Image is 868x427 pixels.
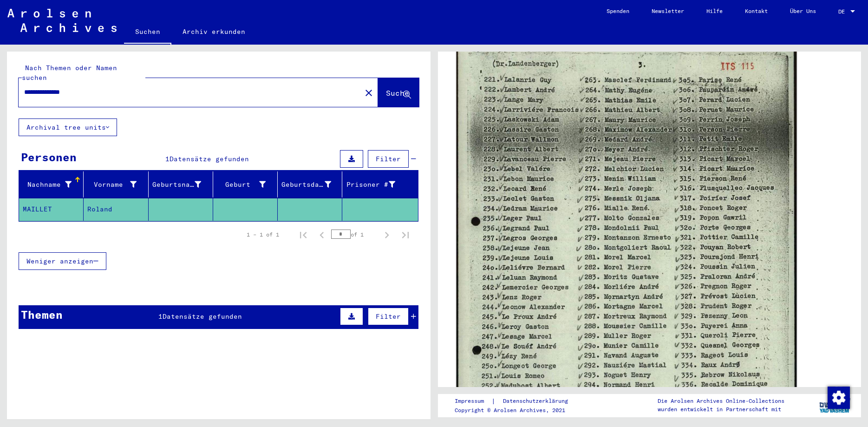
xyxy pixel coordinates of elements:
[331,230,378,239] div: of 1
[281,177,343,192] div: Geburtsdatum
[658,405,784,414] p: wurden entwickelt in Partnerschaft mit
[152,180,201,190] div: Geburtsname
[19,252,106,270] button: Weniger anzeigen
[124,20,171,45] a: Suchen
[213,171,278,197] mat-header-cell: Geburt‏
[149,171,213,197] mat-header-cell: Geburtsname
[363,87,374,99] mat-icon: close
[281,180,331,190] div: Geburtsdatum
[217,177,277,192] div: Geburt‏
[87,180,136,190] div: Vorname
[455,406,579,414] p: Copyright © Arolsen Archives, 2021
[817,394,852,417] img: yv_logo.png
[368,308,409,325] button: Filter
[368,150,409,168] button: Filter
[396,225,415,244] button: Last page
[346,177,406,192] div: Prisoner #
[827,386,849,408] div: Zustimmung ändern
[217,180,266,190] div: Geburt‏
[359,83,378,102] button: Clear
[23,177,83,192] div: Nachname
[278,171,342,197] mat-header-cell: Geburtsdatum
[22,64,117,82] mat-label: Nach Themen oder Namen suchen
[170,155,249,163] span: Datensätze gefunden
[26,257,93,265] span: Weniger anzeigen
[158,312,163,321] span: 1
[165,155,170,163] span: 1
[378,225,396,244] button: Next page
[19,118,117,136] button: Archival tree units
[7,9,117,32] img: Arolsen_neg.svg
[84,171,148,197] mat-header-cell: Vorname
[21,306,63,323] div: Themen
[455,396,579,406] div: |
[294,225,313,244] button: First page
[87,177,148,192] div: Vorname
[346,180,395,190] div: Prisoner #
[163,312,242,321] span: Datensätze gefunden
[496,396,579,406] a: Datenschutzerklärung
[23,180,72,190] div: Nachname
[171,20,256,43] a: Archiv erkunden
[313,225,331,244] button: Previous page
[455,396,491,406] a: Impressum
[247,230,279,239] div: 1 – 1 of 1
[21,149,77,165] div: Personen
[828,387,850,409] img: Zustimmung ändern
[342,171,418,197] mat-header-cell: Prisoner #
[84,198,148,221] mat-cell: Roland
[378,78,419,107] button: Suche
[376,155,401,163] span: Filter
[19,198,84,221] mat-cell: MAILLET
[376,312,401,321] span: Filter
[152,177,213,192] div: Geburtsname
[386,88,409,98] span: Suche
[838,8,848,15] span: DE
[658,397,784,405] p: Die Arolsen Archives Online-Collections
[19,171,84,197] mat-header-cell: Nachname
